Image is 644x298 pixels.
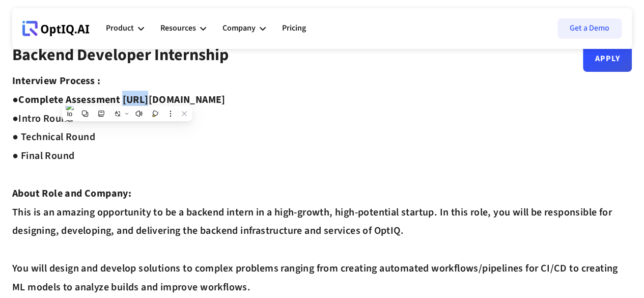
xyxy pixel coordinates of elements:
[160,13,206,44] div: Resources
[12,43,229,67] strong: Backend Developer Internship
[106,21,134,35] div: Product
[106,13,144,44] div: Product
[160,21,196,35] div: Resources
[22,13,90,44] a: Webflow Homepage
[12,74,101,88] strong: Interview Process :
[12,186,131,201] strong: About Role and Company:
[583,45,632,72] a: Apply
[282,13,306,44] a: Pricing
[222,21,256,35] div: Company
[222,13,266,44] div: Company
[557,18,622,39] a: Get a Demo
[12,93,226,126] strong: Complete Assessment [URL][DOMAIN_NAME] ●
